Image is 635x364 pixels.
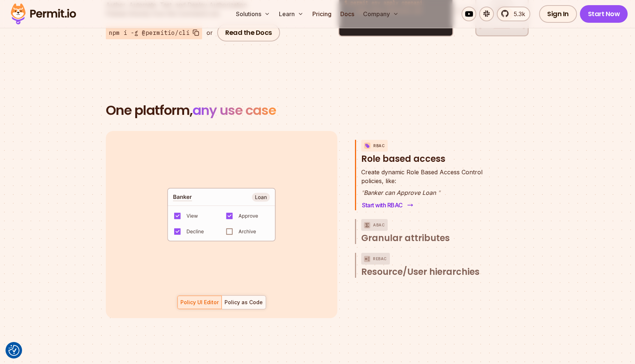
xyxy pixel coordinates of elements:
p: ReBAC [373,253,387,265]
div: RBACRole based access [361,168,498,210]
a: 5.3k [497,7,530,21]
span: Granular attributes [361,232,450,244]
span: " [438,189,440,196]
a: Read the Docs [217,24,280,41]
span: npm i -g @permitio/cli [109,28,190,37]
button: Company [360,7,402,21]
p: ABAC [373,219,385,231]
h2: One platform, [106,103,529,118]
button: Solutions [233,7,273,21]
span: " [361,189,364,196]
button: Consent Preferences [8,345,19,356]
span: Resource/User hierarchies [361,266,480,278]
span: Create dynamic Role Based Access Control [361,168,482,176]
span: any use case [193,101,276,120]
div: Policy as Code [225,299,263,306]
p: policies, like: [361,168,482,185]
a: Pricing [309,7,334,21]
button: ABACGranular attributes [361,219,498,244]
a: Start Now [580,5,628,23]
p: Banker can Approve Loan [361,188,482,197]
button: npm i -g @permitio/cli [106,26,202,39]
a: Sign In [539,5,577,23]
span: 5.3k [509,10,525,18]
button: Learn [276,7,306,21]
div: or [207,28,213,37]
a: Start with RBAC [361,200,412,210]
img: Revisit consent button [8,345,19,356]
button: ReBACResource/User hierarchies [361,253,498,278]
a: Docs [337,7,357,21]
img: Permit logo [7,1,79,26]
button: Policy as Code [222,295,266,309]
